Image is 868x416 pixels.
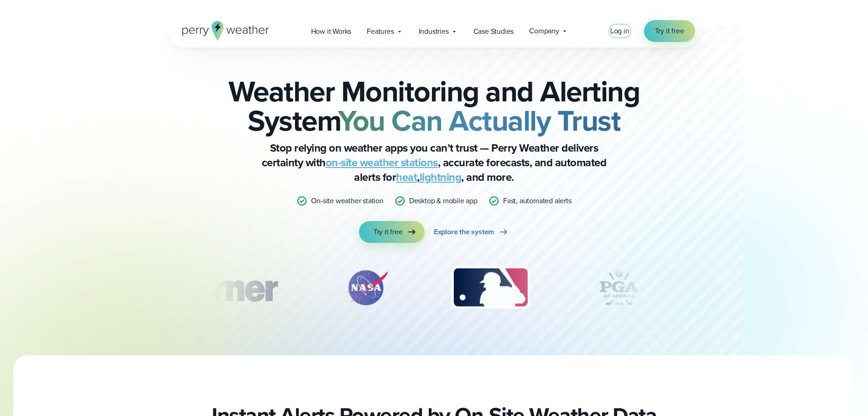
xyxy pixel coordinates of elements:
[582,265,655,311] div: 4 of 12
[252,141,617,184] p: Stop relying on weather apps you can’t trust — Perry Weather delivers certainty with , accurate f...
[311,26,352,37] span: How it Works
[655,26,684,37] span: Try it free
[420,169,462,185] a: lightning
[161,265,291,311] img: Turner-Construction_1.svg
[409,195,478,206] p: Desktop & mobile app
[213,265,655,315] div: slideshow
[326,154,438,171] a: on-site weather stations
[338,99,620,142] strong: You Can Actually Trust
[419,26,449,37] span: Industries
[442,265,539,311] img: MLB.svg
[582,265,655,311] img: PGA.svg
[359,221,425,243] a: Try it free
[466,22,522,41] a: Case Studies
[503,195,572,206] p: Fast, automated alerts
[473,26,514,37] span: Case Studies
[374,226,403,237] span: Try it free
[396,169,417,185] a: heat
[335,265,399,311] img: NASA.svg
[434,221,509,243] a: Explore the system
[529,26,559,37] span: Company
[644,20,695,42] a: Try it free
[311,195,383,206] p: On-site weather station
[610,26,629,37] a: Log in
[442,265,539,311] div: 3 of 12
[434,226,494,237] span: Explore the system
[303,22,359,41] a: How it Works
[335,265,399,311] div: 2 of 12
[367,26,394,37] span: Features
[213,77,655,135] h2: Weather Monitoring and Alerting System
[161,265,291,311] div: 1 of 12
